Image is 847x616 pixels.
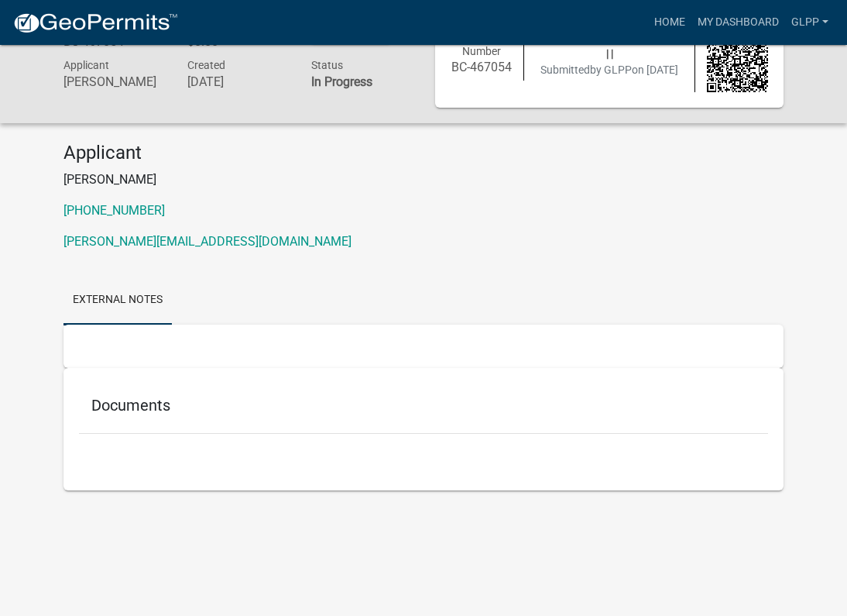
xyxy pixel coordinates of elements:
a: [PHONE_NUMBER] [63,203,165,218]
img: QR code [707,31,768,92]
span: Submitted on [DATE] [540,64,678,76]
h5: Documents [91,396,756,415]
a: GLPP [785,8,835,37]
strong: In Progress [311,74,372,89]
h6: BC-467054 [451,60,512,74]
span: Status [311,59,343,71]
span: | | [606,47,613,60]
span: Number [462,45,501,57]
a: [PERSON_NAME][EMAIL_ADDRESS][DOMAIN_NAME] [63,234,351,249]
a: Home [648,8,691,37]
span: Applicant [63,59,109,71]
span: Created [187,59,225,71]
a: External Notes [63,276,172,325]
span: by GLPP [590,64,632,76]
h6: [DATE] [187,74,288,89]
h4: Applicant [63,142,784,164]
p: [PERSON_NAME] [63,170,784,189]
a: My Dashboard [691,8,785,37]
h6: [PERSON_NAME] [63,74,164,89]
